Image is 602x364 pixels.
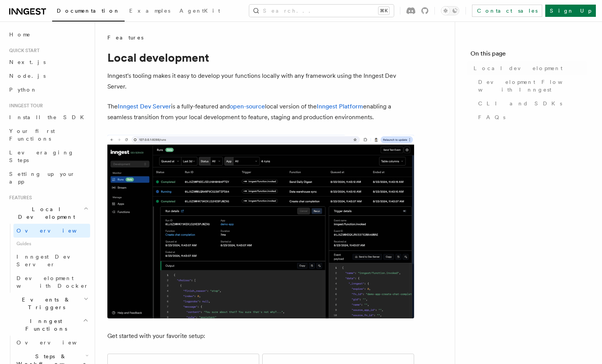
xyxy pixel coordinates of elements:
span: Examples [129,8,170,14]
button: Events & Triggers [6,293,90,314]
span: Inngest Dev Server [16,254,82,267]
a: Inngest Platform [317,103,363,110]
span: Overview [16,339,95,346]
a: open-source [230,103,265,110]
a: Inngest Dev Server [13,250,90,271]
span: Inngest Functions [6,317,83,333]
button: Local Development [6,202,90,224]
span: Inngest tour [6,103,43,109]
a: Inngest Dev Server [118,103,171,110]
span: Quick start [6,48,39,54]
span: Node.js [9,73,46,79]
a: Leveraging Steps [6,146,90,167]
span: Install the SDK [9,114,89,120]
a: Contact sales [472,5,542,17]
a: Overview [13,224,90,238]
span: Development with Docker [16,275,89,289]
a: Local development [470,61,587,75]
p: Inngest's tooling makes it easy to develop your functions locally with any framework using the In... [107,71,414,92]
span: Documentation [57,8,120,14]
a: Your first Functions [6,124,90,146]
span: Next.js [9,59,46,65]
button: Inngest Functions [6,314,90,336]
span: Local Development [6,205,84,221]
a: Examples [125,2,175,21]
h1: Local development [107,51,414,64]
span: Features [6,195,32,201]
span: Features [107,34,143,41]
a: Documentation [52,2,125,21]
button: Toggle dark mode [441,6,459,15]
span: CLI and SDKs [478,100,562,107]
p: The is a fully-featured and local version of the enabling a seamless transition from your local d... [107,101,414,123]
span: Your first Functions [9,128,55,142]
span: Development Flow with Inngest [478,78,587,93]
a: Node.js [6,69,90,83]
kbd: ⌘K [378,7,389,15]
span: FAQs [478,113,505,121]
a: Sign Up [545,5,596,17]
a: Home [6,28,90,41]
a: FAQs [475,110,587,124]
a: Install the SDK [6,110,90,124]
h4: On this page [470,49,587,61]
span: Guides [13,238,90,250]
span: AgentKit [179,8,220,14]
span: Overview [16,228,95,234]
p: Get started with your favorite setup: [107,331,414,341]
span: Python [9,87,37,93]
span: Local development [474,64,563,72]
a: Setting up your app [6,167,90,189]
a: AgentKit [175,2,225,21]
a: Development with Docker [13,271,90,293]
div: Local Development [6,224,90,293]
a: Overview [13,336,90,349]
a: Python [6,83,90,97]
a: CLI and SDKs [475,97,587,110]
img: The Inngest Dev Server on the Functions page [107,135,414,318]
a: Next.js [6,55,90,69]
a: Development Flow with Inngest [475,75,587,97]
span: Setting up your app [9,171,75,185]
span: Home [9,31,31,38]
button: Search...⌘K [249,5,394,17]
span: Leveraging Steps [9,149,74,163]
span: Events & Triggers [6,296,84,311]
